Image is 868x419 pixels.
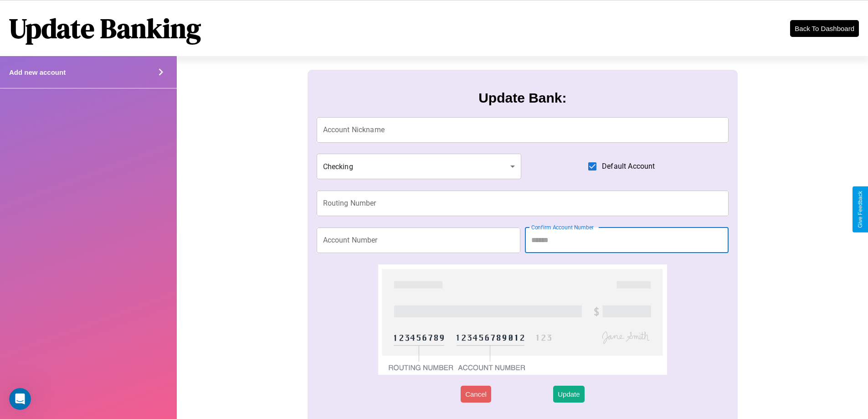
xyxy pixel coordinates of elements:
[461,386,491,403] button: Cancel
[553,386,584,403] button: Update
[857,191,863,228] div: Give Feedback
[378,264,667,375] img: check
[790,20,859,37] button: Back To Dashboard
[531,223,594,231] label: Confirm Account Number
[478,90,566,106] h3: Update Bank:
[9,68,66,76] h4: Add new account
[317,154,522,179] div: Checking
[602,161,655,172] span: Default Account
[9,388,31,410] iframe: Intercom live chat
[9,10,201,47] h1: Update Banking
